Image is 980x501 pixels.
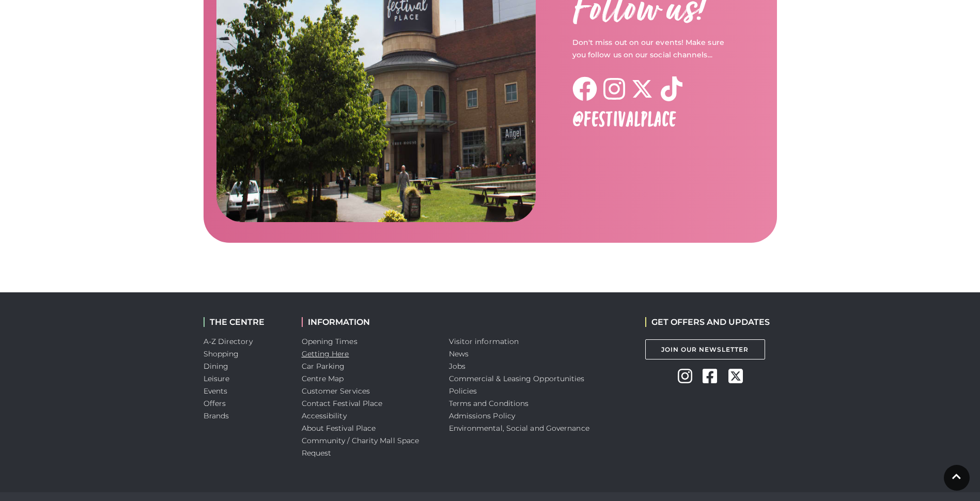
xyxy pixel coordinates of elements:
h2: THE CENTRE [204,317,286,327]
a: Environmental, Social and Governance [449,424,589,433]
h2: GET OFFERS AND UPDATES [645,317,770,327]
a: Leisure [204,374,230,383]
a: Dining [204,362,229,371]
a: Admissions Policy [449,411,516,420]
a: Brands [204,411,229,420]
a: Jobs [449,362,465,371]
a: Contact Festival Place [302,399,383,408]
a: Events [204,386,228,396]
a: Visitor information [449,337,519,346]
a: Community / Charity Mall Space Request [302,436,419,458]
a: Facebook [572,76,601,101]
a: Accessibility [302,411,347,420]
a: Tiktok [659,76,688,101]
h3: @festivalplace [572,107,727,128]
a: Getting Here [302,349,349,358]
a: About Festival Place [302,424,376,433]
a: Commercial & Leasing Opportunities [449,374,585,383]
a: Shopping [204,349,239,358]
a: Opening Times [302,337,357,346]
a: Policies [449,386,477,396]
a: Terms and Conditions [449,399,529,408]
a: Join Our Newsletter [645,339,765,359]
a: News [449,349,469,358]
a: A-Z Directory [204,337,253,346]
h2: INFORMATION [302,317,433,327]
a: Car Parking [302,362,345,371]
a: Offers [204,399,226,408]
a: Instagram [603,76,629,101]
a: Centre Map [302,374,344,383]
p: Don't miss out on our events! Make sure you follow us on our social channels... [572,36,727,61]
a: Customer Services [302,386,370,396]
